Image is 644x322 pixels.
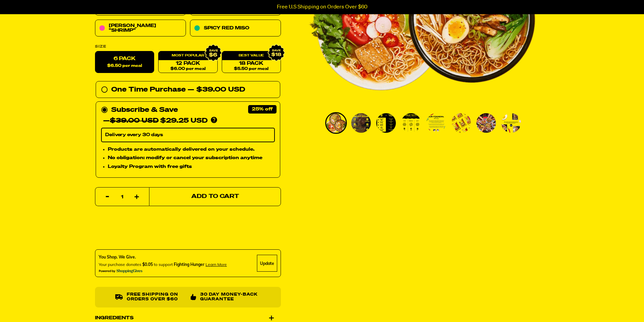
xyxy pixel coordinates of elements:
li: Go to slide 2 [350,112,372,134]
img: Variety Vol. 1 [351,113,371,133]
li: Go to slide 4 [400,112,422,134]
a: 12 Pack$6.00 per meal [158,51,217,73]
img: Variety Vol. 1 [401,113,421,133]
span: Learn more about donating [206,262,227,267]
button: Add to Cart [149,187,281,206]
a: 18 Pack$5.50 per meal [221,51,281,73]
label: 6 Pack [95,51,154,73]
a: [PERSON_NAME] "Shrimp" [95,20,186,37]
span: $5.50 per meal [234,67,268,71]
span: Add to Cart [191,194,239,200]
div: Subscribe & Save [111,105,178,116]
img: Variety Vol. 1 [476,113,496,133]
div: You Shop. We Give. [99,254,227,260]
p: Free U.S Shipping on Orders Over $60 [277,4,367,10]
img: Variety Vol. 1 [376,113,396,133]
img: Variety Vol. 1 [451,113,471,133]
label: Size [95,45,281,49]
img: Variety Vol. 1 [501,113,521,133]
li: Go to slide 1 [325,112,347,134]
span: $6.00 per meal [170,67,205,71]
img: Powered By ShoppingGives [99,269,143,273]
p: Free shipping on orders over $60 [126,292,185,302]
li: Products are automatically delivered on your schedule. [108,146,275,153]
input: quantity [99,188,145,206]
span: to support [154,262,173,267]
span: Your purchase donates [99,262,141,267]
div: One Time Purchase [101,84,275,95]
img: Variety Vol. 1 [426,113,446,133]
li: Go to slide 7 [475,112,497,134]
li: Loyalty Program with free gifts [108,163,275,171]
li: Go to slide 8 [500,112,522,134]
del: $39.00 USD [110,118,159,124]
li: Go to slide 5 [425,112,447,134]
li: Go to slide 6 [450,112,472,134]
li: Go to slide 3 [375,112,397,134]
p: 30 Day Money-Back Guarantee [200,292,261,302]
span: $6.50 per meal [107,64,142,68]
span: $0.05 [142,262,153,267]
a: Spicy Red Miso [190,20,281,37]
img: Variety Vol. 1 [326,113,346,133]
span: Fighting Hunger [174,262,205,267]
div: — $39.00 USD [188,84,245,95]
div: — $29.25 USD [103,116,208,126]
select: Subscribe & Save —$39.00 USD$29.25 USD Products are automatically delivered on your schedule. No ... [101,128,275,142]
li: No obligation: modify or cancel your subscription anytime [108,154,275,162]
div: PDP main carousel thumbnails [308,112,535,134]
div: Update Cause Button [257,255,277,272]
